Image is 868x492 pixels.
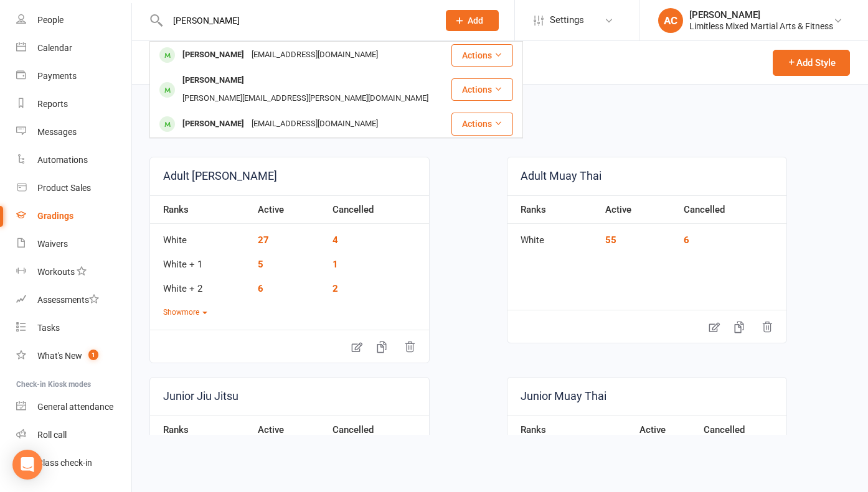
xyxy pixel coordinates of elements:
a: Waivers [16,230,131,258]
div: Workouts [37,267,75,277]
a: Roll call [16,421,131,449]
div: What's New [37,351,82,361]
div: Waivers [37,239,68,249]
a: Payments [16,62,131,90]
a: Gradings [16,202,131,230]
div: General attendance [37,402,113,412]
div: AC [658,8,683,33]
button: Actions [451,78,513,101]
a: 2 [333,283,338,294]
div: Gradings [37,211,73,221]
a: 1 [333,259,338,270]
a: 4 [333,234,338,246]
th: Cancelled [326,195,429,224]
a: Product Sales [16,174,131,202]
a: Class kiosk mode [16,449,131,477]
div: [PERSON_NAME] [179,72,248,90]
th: Active [252,195,326,224]
a: Tasks [16,314,131,342]
span: Settings [550,6,584,34]
div: Open Intercom Messenger [12,450,42,480]
div: Automations [37,155,88,165]
th: Active [633,415,697,444]
div: [PERSON_NAME] [179,115,248,133]
td: White + 1 [150,248,252,272]
div: [PERSON_NAME] [689,9,833,21]
div: [EMAIL_ADDRESS][DOMAIN_NAME] [248,115,382,133]
button: Actions [451,113,513,135]
td: White [150,224,252,248]
td: White [507,224,599,248]
button: Showmore [163,307,207,318]
button: Add [446,10,499,31]
a: Calendar [16,34,131,62]
div: Class check-in [37,458,92,468]
a: Adult Muay Thai [507,157,786,195]
button: Add Style [773,50,850,76]
a: 55 [605,234,616,246]
a: 6 [258,283,263,294]
div: Roll call [37,430,67,440]
a: Adult [PERSON_NAME] [150,157,429,195]
div: [EMAIL_ADDRESS][DOMAIN_NAME] [248,46,382,64]
a: Automations [16,146,131,174]
div: [PERSON_NAME] [179,46,248,64]
div: Messages [37,127,77,137]
a: Junior Muay Thai [507,378,786,415]
th: Active [252,415,326,444]
span: 1 [88,350,98,360]
a: Messages [16,118,131,146]
th: Ranks [507,415,633,444]
div: Reports [37,99,68,109]
div: People [37,15,64,25]
div: Payments [37,71,77,81]
td: White + 2 [150,272,252,297]
th: Ranks [150,415,252,444]
a: 5 [258,259,263,270]
input: Search... [164,12,430,29]
a: Assessments [16,286,131,314]
button: Actions [451,44,513,67]
a: Workouts [16,258,131,286]
th: Ranks [507,195,599,224]
a: Reports [16,90,131,118]
div: Tasks [37,323,60,333]
a: General attendance kiosk mode [16,393,131,421]
div: [PERSON_NAME][EMAIL_ADDRESS][PERSON_NAME][DOMAIN_NAME] [179,90,432,108]
a: Junior Jiu Jitsu [150,378,429,415]
div: Assessments [37,295,99,305]
th: Active [599,195,677,224]
th: Ranks [150,195,252,224]
a: 6 [684,234,689,246]
th: Cancelled [697,415,786,444]
th: Cancelled [677,195,786,224]
span: Add [468,16,483,26]
th: Cancelled [326,415,429,444]
a: 27 [258,234,269,246]
a: People [16,6,131,34]
div: Calendar [37,43,72,53]
div: Product Sales [37,183,91,193]
a: What's New1 [16,342,131,370]
div: Limitless Mixed Martial Arts & Fitness [689,21,833,32]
